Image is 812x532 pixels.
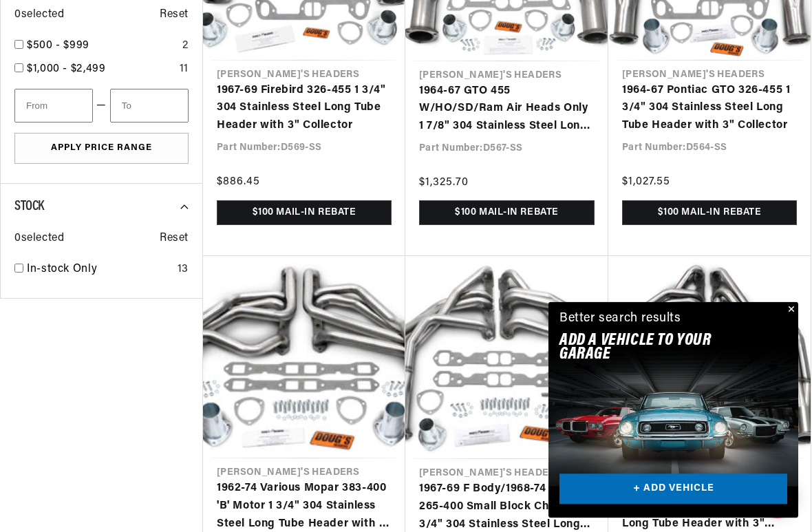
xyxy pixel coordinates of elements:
a: + ADD VEHICLE [559,474,787,505]
span: — [96,98,107,116]
span: $1,000 - $2,499 [27,64,106,75]
span: Reset [160,7,189,25]
a: In-stock Only [27,262,172,279]
button: Close [782,302,798,319]
a: 1964-67 Pontiac GTO 326-455 1 3/4" 304 Stainless Steel Long Tube Header with 3" Collector [622,83,797,136]
input: To [110,89,189,123]
span: Stock [14,200,44,214]
h2: Add A VEHICLE to your garage [559,334,753,362]
span: 0 selected [14,231,64,248]
a: 1964-67 GTO 455 W/HO/SD/Ram Air Heads Only 1 7/8" 304 Stainless Steel Long Tube Header with 3 1/2... [419,83,595,136]
span: $500 - $999 [27,41,89,52]
button: Apply Price Range [14,134,189,164]
span: Reset [160,231,189,248]
span: 0 selected [14,7,64,25]
div: Better search results [559,309,681,329]
div: 2 [182,38,189,56]
input: From [14,89,93,123]
div: 11 [180,61,189,79]
a: 1967-69 Firebird 326-455 1 3/4" 304 Stainless Steel Long Tube Header with 3" Collector [217,83,392,136]
div: 13 [178,262,189,279]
